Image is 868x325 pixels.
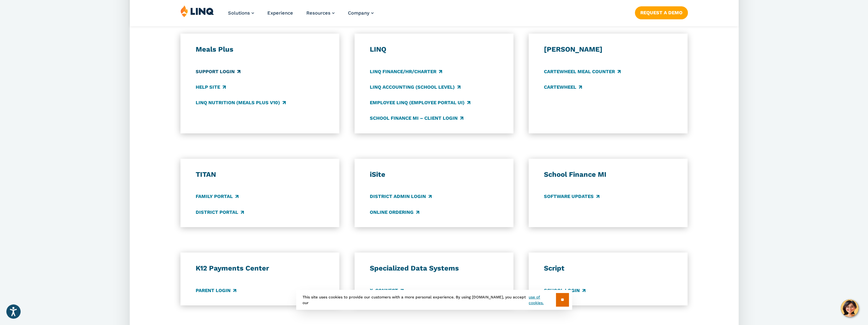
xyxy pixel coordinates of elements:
a: LINQ Nutrition (Meals Plus v10) [196,99,286,106]
a: LINQ Accounting (school level) [370,84,460,91]
h3: iSite [370,170,498,179]
a: Online Ordering [370,209,419,216]
a: CARTEWHEEL [544,84,582,91]
a: Company [348,10,374,16]
nav: Primary Navigation [228,5,374,26]
a: Family Portal [196,193,238,200]
span: Resources [306,10,330,16]
h3: K12 Payments Center [196,264,324,273]
h3: Script [544,264,672,273]
h3: School Finance MI [544,170,672,179]
a: CARTEWHEEL Meal Counter [544,68,621,75]
a: Parent Login [196,287,236,294]
nav: Button Navigation [635,5,688,19]
a: District Admin Login [370,193,432,200]
h3: [PERSON_NAME] [544,45,672,54]
a: Support Login [196,68,240,75]
a: X-Connect [370,287,404,294]
a: Resources [306,10,335,16]
a: LINQ Finance/HR/Charter [370,68,442,75]
div: This site uses cookies to provide our customers with a more personal experience. By using [DOMAIN... [296,290,572,310]
a: Employee LINQ (Employee Portal UI) [370,99,470,106]
h3: TITAN [196,170,324,179]
a: Solutions [228,10,254,16]
a: Request a Demo [635,6,688,19]
span: Solutions [228,10,250,16]
a: School Login [544,287,585,294]
button: Hello, have a question? Let’s chat. [841,299,858,317]
span: Company [348,10,369,16]
img: LINQ | K‑12 Software [180,5,214,17]
a: Experience [267,10,293,16]
h3: Specialized Data Systems [370,264,498,273]
a: Help Site [196,84,226,91]
h3: Meals Plus [196,45,324,54]
a: use of cookies. [529,294,556,306]
a: Software Updates [544,193,599,200]
a: School Finance MI – Client Login [370,115,463,122]
a: District Portal [196,209,244,216]
h3: LINQ [370,45,498,54]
